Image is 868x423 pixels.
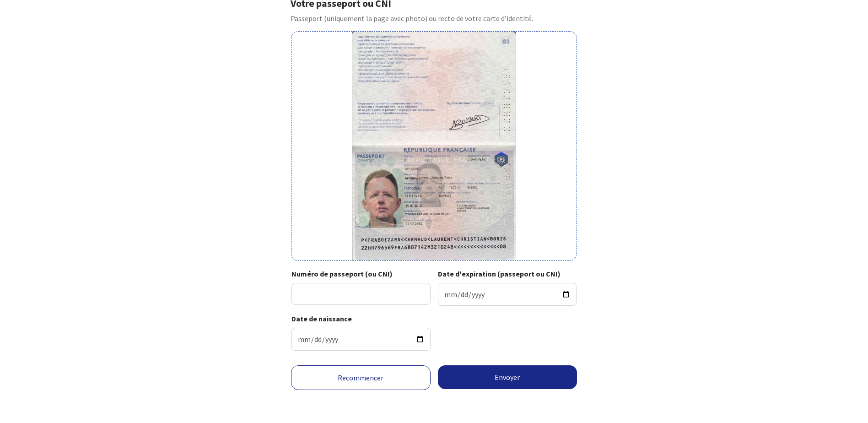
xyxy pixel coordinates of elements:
[291,269,393,278] strong: Numéro de passeport (ou CNI)
[438,269,561,278] strong: Date d'expiration (passeport ou CNI)
[291,13,577,24] p: Passeport (uniquement la page avec photo) ou recto de votre carte d’identité.
[291,365,431,390] a: Recommencer
[291,314,352,323] strong: Date de naissance
[352,32,516,260] img: boizard-arnaud.JPG
[438,365,577,389] button: Envoyer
